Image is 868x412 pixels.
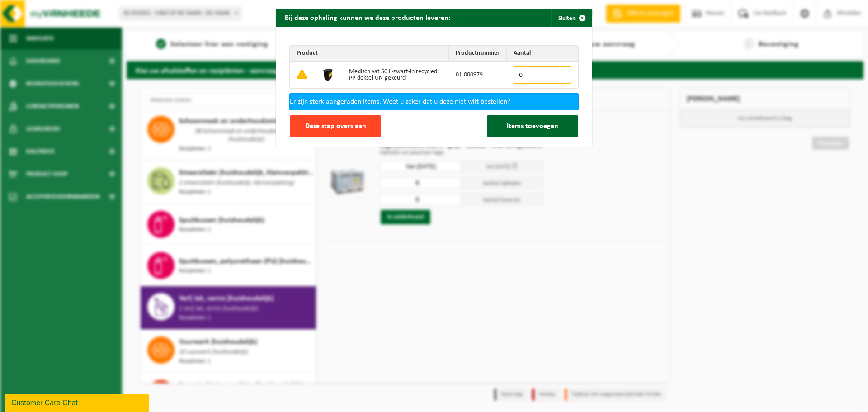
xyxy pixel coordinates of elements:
[449,46,507,62] th: Productnummer
[507,46,578,62] th: Aantal
[305,123,366,130] span: Deze stap overslaan
[276,9,459,26] h2: Bij deze ophaling kunnen we deze producten leveren:
[5,392,151,412] iframe: chat widget
[290,94,578,110] div: Er zijn sterk aangeraden items. Weet u zeker dat u deze niet wilt bestellen?
[487,115,578,137] button: Items toevoegen
[290,46,449,62] th: Product
[507,123,558,130] span: Items toevoegen
[342,62,449,88] td: Medisch vat 50 L-zwart-in recycled PP-deksel-UN-gekeurd
[321,67,335,81] img: 01-000979
[449,62,507,88] td: 01-000979
[551,9,591,27] button: Sluiten
[290,115,381,137] button: Deze stap overslaan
